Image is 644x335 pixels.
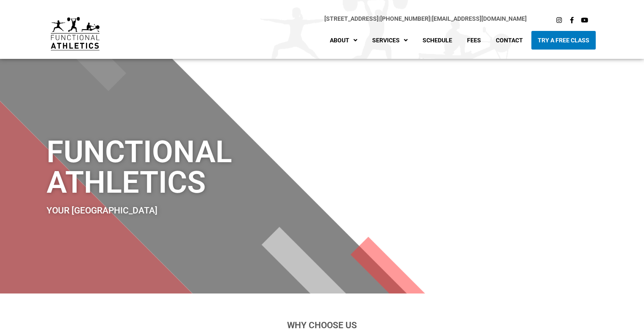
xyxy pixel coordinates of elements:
img: default-logo [51,17,100,50]
a: Contact [489,31,529,50]
h2: Your [GEOGRAPHIC_DATA] [47,206,374,215]
a: Services [366,31,414,50]
a: About [323,31,364,50]
a: [STREET_ADDRESS] [324,15,379,22]
a: Schedule [416,31,459,50]
h2: Why Choose Us [87,321,557,330]
p: | [116,14,527,24]
a: [EMAIL_ADDRESS][DOMAIN_NAME] [432,15,527,22]
span: | [324,15,380,22]
a: [PHONE_NUMBER] [380,15,430,22]
a: Fees [461,31,487,50]
a: Try A Free Class [531,31,596,50]
h1: Functional Athletics [47,137,374,198]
